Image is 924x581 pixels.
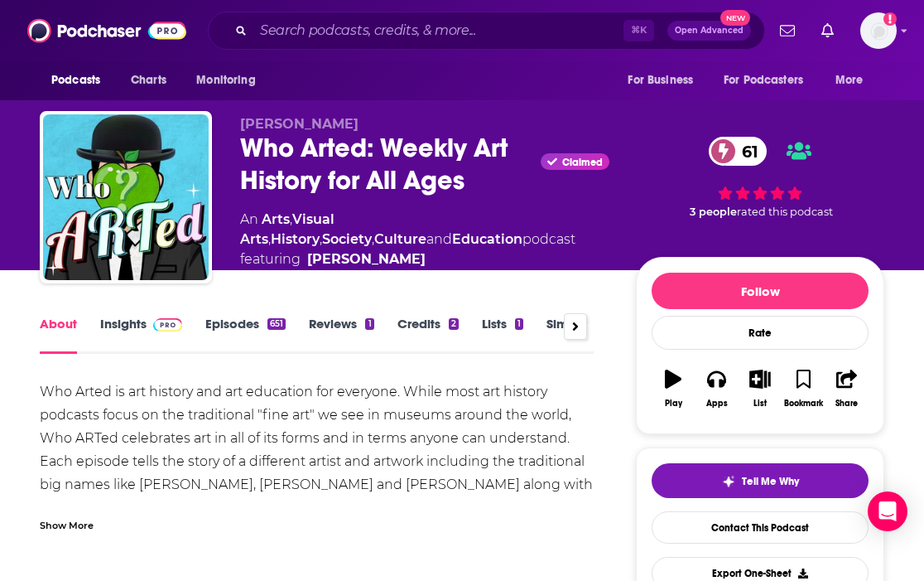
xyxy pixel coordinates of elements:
input: Search podcasts, credits, & more... [253,17,623,44]
div: 2 [449,318,459,330]
a: History [271,231,320,247]
span: 61 [725,137,767,166]
span: [PERSON_NAME] [240,116,359,132]
span: featuring [240,249,609,269]
a: Show notifications dropdown [773,17,801,45]
button: Share [825,359,869,419]
img: Who Arted: Weekly Art History for All Ages [43,114,209,280]
a: Similar [546,316,587,354]
a: Credits2 [397,316,459,354]
div: Apps [706,399,728,409]
span: and [426,231,452,247]
span: Charts [131,69,166,92]
svg: Add a profile image [883,12,897,26]
button: List [739,359,782,419]
a: Arts [262,211,290,227]
span: , [372,231,374,247]
span: ⌘ K [623,20,654,41]
a: 61 [709,137,767,166]
button: open menu [713,65,827,96]
button: Bookmark [782,359,825,419]
div: Share [835,399,858,409]
button: Follow [652,273,869,309]
span: 3 people [690,206,737,218]
a: Lists1 [482,316,523,354]
a: About [40,316,77,354]
div: Search podcasts, credits, & more... [208,12,765,50]
a: Culture [374,231,426,247]
span: More [835,69,864,92]
div: An podcast [240,210,609,269]
span: Podcasts [51,69,100,92]
div: Bookmark [784,399,823,409]
span: New [720,10,750,26]
button: open menu [824,65,884,96]
button: Play [652,359,695,419]
a: InsightsPodchaser Pro [100,316,182,354]
span: For Business [628,69,693,92]
img: Podchaser Pro [153,318,182,332]
div: Rate [652,316,869,350]
div: List [753,399,767,409]
button: tell me why sparkleTell Me Why [652,463,869,498]
div: Open Intercom Messenger [868,491,907,531]
button: open menu [40,65,122,96]
span: Open Advanced [675,27,744,35]
span: rated this podcast [737,206,833,218]
a: Society [322,231,372,247]
span: Logged in as KatieC [860,12,897,49]
button: Apps [695,359,738,419]
button: Open AdvancedNew [667,21,751,41]
img: User Profile [860,12,897,49]
span: , [320,231,322,247]
button: open menu [616,65,714,96]
div: 1 [515,318,523,330]
div: 1 [365,318,373,330]
a: Contact This Podcast [652,511,869,544]
span: , [290,211,292,227]
a: Episodes651 [205,316,286,354]
a: Visual Arts [240,211,334,247]
button: Show profile menu [860,12,897,49]
div: Play [665,399,682,409]
span: Claimed [562,158,603,167]
span: Monitoring [196,69,255,92]
a: Charts [120,65,176,96]
img: Podchaser - Follow, Share and Rate Podcasts [27,15,186,46]
span: , [268,231,271,247]
a: Show notifications dropdown [815,17,840,45]
span: Tell Me Why [742,475,799,488]
a: Reviews1 [309,316,373,354]
img: tell me why sparkle [722,475,735,488]
div: 61 3 peoplerated this podcast [636,116,884,240]
div: 651 [267,318,286,330]
button: open menu [185,65,277,96]
span: For Podcasters [724,69,803,92]
a: Kyle Wood [307,249,426,269]
a: Education [452,231,522,247]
